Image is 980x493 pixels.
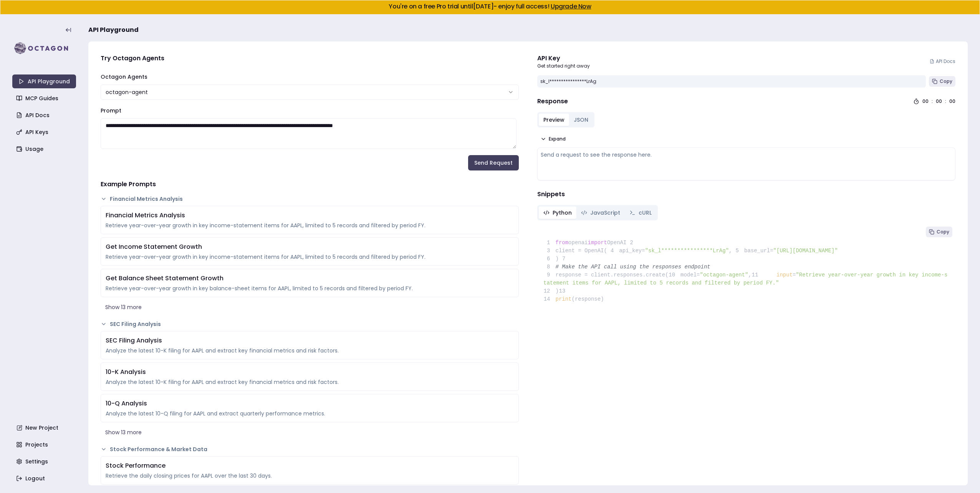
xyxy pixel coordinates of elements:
[626,239,639,247] span: 2
[945,98,946,104] div: :
[13,142,77,156] a: Usage
[106,367,514,377] div: 10-K Analysis
[619,248,645,254] span: api_key=
[88,25,139,35] span: API Playground
[543,255,556,263] span: 6
[569,114,593,126] button: JSON
[553,209,572,217] span: Python
[537,134,569,144] button: Expand
[106,410,514,417] div: Analyze the latest 10-Q filing for AAPL and extract quarterly performance metrics.
[13,471,77,485] a: Logout
[101,180,519,189] h4: Example Prompts
[13,421,77,435] a: New Project
[101,107,121,114] label: Prompt
[101,73,147,81] label: Octagon Agents
[537,54,590,63] div: API Key
[12,74,76,88] a: API Playground
[101,445,519,453] button: Stock Performance & Market Data
[543,295,556,303] span: 14
[732,247,744,255] span: 5
[106,211,514,220] div: Financial Metrics Analysis
[539,114,569,126] button: Preview
[752,271,764,279] span: 11
[537,190,955,199] h4: Snippets
[940,78,952,84] span: Copy
[106,472,514,480] div: Retrieve the daily closing prices for AAPL over the last 30 days.
[949,98,955,104] div: 00
[13,438,77,452] a: Projects
[556,240,569,246] span: from
[12,41,76,56] img: logo-rect-yK7x_WSZ.svg
[101,320,519,328] button: SEC Filing Analysis
[926,227,952,237] button: Copy
[700,272,748,278] span: "octagon-agent"
[7,3,973,10] h5: You're on a free Pro trial until [DATE] - enjoy full access!
[101,300,519,314] button: Show 13 more
[101,425,519,439] button: Show 13 more
[106,222,514,229] div: Retrieve year-over-year growth in key income-statement items for AAPL, limited to 5 records and f...
[748,272,752,278] span: ,
[936,98,942,104] div: 00
[541,151,952,159] div: Send a request to see the response here.
[930,58,955,65] a: API Docs
[922,98,929,104] div: 00
[793,272,796,278] span: =
[572,296,604,302] span: (response)
[106,274,514,283] div: Get Balance Sheet Statement Growth
[543,248,607,254] span: client = OpenAI(
[607,247,619,255] span: 4
[773,248,838,254] span: "[URL][DOMAIN_NAME]"
[106,242,514,251] div: Get Income Statement Growth
[543,247,556,255] span: 3
[556,264,710,270] span: # Make the API call using the responses endpoint
[13,125,77,139] a: API Keys
[556,296,572,302] span: print
[537,63,590,69] p: Get started right away
[106,461,514,470] div: Stock Performance
[551,2,591,11] a: Upgrade Now
[101,54,519,63] h4: Try Octagon Agents
[13,108,77,122] a: API Docs
[639,209,652,217] span: cURL
[543,272,669,278] span: response = client.responses.create(
[929,76,955,87] button: Copy
[776,272,793,278] span: input
[106,285,514,292] div: Retrieve year-over-year growth in key balance-sheet items for AAPL, limited to 5 records and filt...
[106,347,514,354] div: Analyze the latest 10-K filing for AAPL and extract key financial metrics and risk factors.
[13,91,77,105] a: MCP Guides
[543,287,556,295] span: 12
[543,271,556,279] span: 9
[937,229,949,235] span: Copy
[549,136,566,142] span: Expand
[106,253,514,261] div: Retrieve year-over-year growth in key income-statement items for AAPL, limited to 5 records and f...
[729,248,732,254] span: ,
[744,248,773,254] span: base_url=
[590,209,620,217] span: JavaScript
[559,287,571,295] span: 13
[588,240,607,246] span: import
[568,240,588,246] span: openai
[106,399,514,408] div: 10-Q Analysis
[13,455,77,468] a: Settings
[669,271,681,279] span: 10
[543,288,559,294] span: )
[680,272,700,278] span: model=
[543,263,556,271] span: 8
[106,378,514,386] div: Analyze the latest 10-K filing for AAPL and extract key financial metrics and risk factors.
[101,195,519,203] button: Financial Metrics Analysis
[559,255,571,263] span: 7
[543,239,556,247] span: 1
[932,98,933,104] div: :
[537,97,568,106] h4: Response
[468,155,519,170] button: Send Request
[607,240,626,246] span: OpenAI
[106,336,514,345] div: SEC Filing Analysis
[543,256,559,262] span: )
